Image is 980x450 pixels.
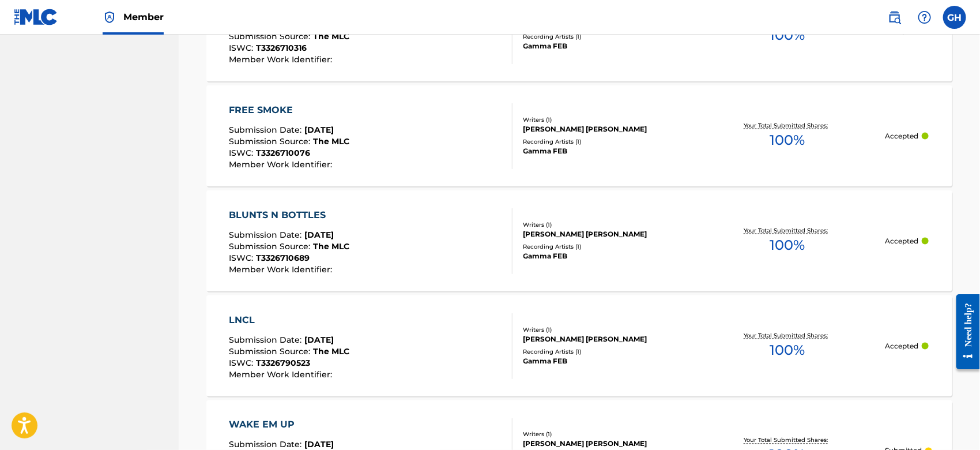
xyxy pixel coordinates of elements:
[229,31,313,42] span: Submission Source :
[304,230,334,240] span: [DATE]
[256,253,310,263] span: T3326710689
[313,136,349,147] span: The MLC
[229,136,313,147] span: Submission Source :
[304,125,334,135] span: [DATE]
[229,440,304,450] span: Submission Date :
[14,9,58,25] img: MLC Logo
[229,418,349,432] div: WAKE EM UP
[103,10,116,24] img: Top Rightsholder
[123,10,164,24] span: Member
[770,25,805,46] span: 100 %
[523,334,689,344] div: [PERSON_NAME] [PERSON_NAME]
[885,131,918,141] p: Accepted
[256,43,307,53] span: T3326710316
[206,85,952,186] a: FREE SMOKESubmission Date:[DATE]Submission Source:The MLCISWC:T3326710076Member Work Identifier:W...
[523,251,689,261] div: Gamma FEB
[229,369,335,380] span: Member Work Identifier :
[229,335,304,345] span: Submission Date :
[523,146,689,156] div: Gamma FEB
[523,124,689,134] div: [PERSON_NAME] [PERSON_NAME]
[888,10,902,24] img: search
[304,335,334,345] span: [DATE]
[304,440,334,450] span: [DATE]
[523,325,689,334] div: Writers ( 1 )
[523,41,689,51] div: Gamma FEB
[523,439,689,449] div: [PERSON_NAME] [PERSON_NAME]
[229,230,304,240] span: Submission Date :
[229,54,335,65] span: Member Work Identifier :
[256,358,310,368] span: T3326790523
[313,241,349,252] span: The MLC
[744,331,831,340] p: Your Total Submitted Shares:
[229,264,335,275] span: Member Work Identifier :
[229,43,256,53] span: ISWC :
[523,115,689,124] div: Writers ( 1 )
[770,235,805,256] span: 100 %
[229,253,256,263] span: ISWC :
[885,236,918,246] p: Accepted
[523,220,689,229] div: Writers ( 1 )
[523,430,689,439] div: Writers ( 1 )
[256,148,310,158] span: T3326710076
[229,208,349,222] div: BLUNTS N BOTTLES
[523,347,689,356] div: Recording Artists ( 1 )
[229,346,313,357] span: Submission Source :
[744,436,831,445] p: Your Total Submitted Shares:
[229,125,304,135] span: Submission Date :
[229,358,256,368] span: ISWC :
[229,241,313,252] span: Submission Source :
[229,103,349,117] div: FREE SMOKE
[770,340,805,361] span: 100 %
[744,226,831,235] p: Your Total Submitted Shares:
[918,10,932,24] img: help
[229,159,335,170] span: Member Work Identifier :
[885,341,918,351] p: Accepted
[523,356,689,366] div: Gamma FEB
[313,346,349,357] span: The MLC
[523,242,689,251] div: Recording Artists ( 1 )
[770,130,805,151] span: 100 %
[229,313,349,327] div: LNCL
[523,137,689,146] div: Recording Artists ( 1 )
[948,286,980,378] iframe: Resource Center
[206,295,952,396] a: LNCLSubmission Date:[DATE]Submission Source:The MLCISWC:T3326790523Member Work Identifier:Writers...
[523,32,689,41] div: Recording Artists ( 1 )
[229,148,256,158] span: ISWC :
[943,6,966,29] div: User Menu
[744,121,831,130] p: Your Total Submitted Shares:
[883,6,906,29] a: Public Search
[313,31,349,42] span: The MLC
[523,229,689,239] div: [PERSON_NAME] [PERSON_NAME]
[913,6,936,29] div: Help
[206,190,952,291] a: BLUNTS N BOTTLESSubmission Date:[DATE]Submission Source:The MLCISWC:T3326710689Member Work Identi...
